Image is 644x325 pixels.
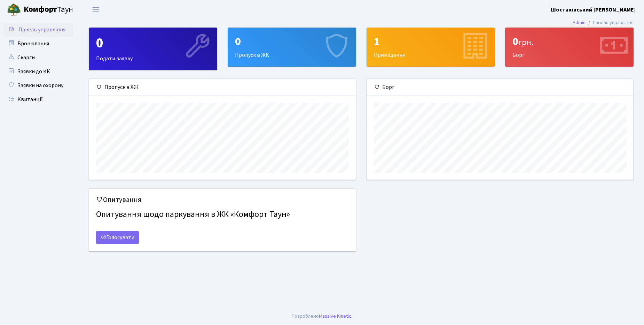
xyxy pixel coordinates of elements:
[3,51,73,65] a: Скарги
[551,6,636,14] a: Шостаківський [PERSON_NAME]
[367,79,634,96] div: Борг
[3,65,73,78] a: Заявки до КК
[89,28,217,70] a: 0Подати заявку
[96,231,139,244] a: Голосувати
[573,19,586,26] a: Admin
[3,92,73,106] a: Квитанції
[96,196,349,204] h5: Опитування
[24,4,73,16] span: Таун
[505,28,633,66] div: Борг
[319,312,351,320] a: Massive Kinetic
[96,207,349,222] h4: Опитування щодо паркування в ЖК «Комфорт Таун»
[89,79,356,96] div: Пропуск в ЖК
[7,3,21,17] img: logo.png
[518,36,533,48] span: грн.
[96,35,210,52] div: 0
[292,312,352,320] div: .
[551,6,636,14] b: Шостаківський [PERSON_NAME]
[292,312,319,320] a: Розроблено
[24,4,57,15] b: Комфорт
[512,35,626,48] div: 0
[562,15,644,30] nav: breadcrumb
[3,23,73,37] a: Панель управління
[586,19,634,27] li: Панель управління
[89,28,217,70] div: Подати заявку
[3,37,73,51] a: Бронювання
[87,4,104,15] button: Переключити навігацію
[228,28,356,66] div: Пропуск в ЖК
[3,78,73,92] a: Заявки на охорону
[235,35,349,48] div: 0
[374,35,488,48] div: 1
[18,26,65,33] span: Панель управління
[367,28,495,67] a: 1Приміщення
[367,28,495,66] div: Приміщення
[228,28,356,67] a: 0Пропуск в ЖК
